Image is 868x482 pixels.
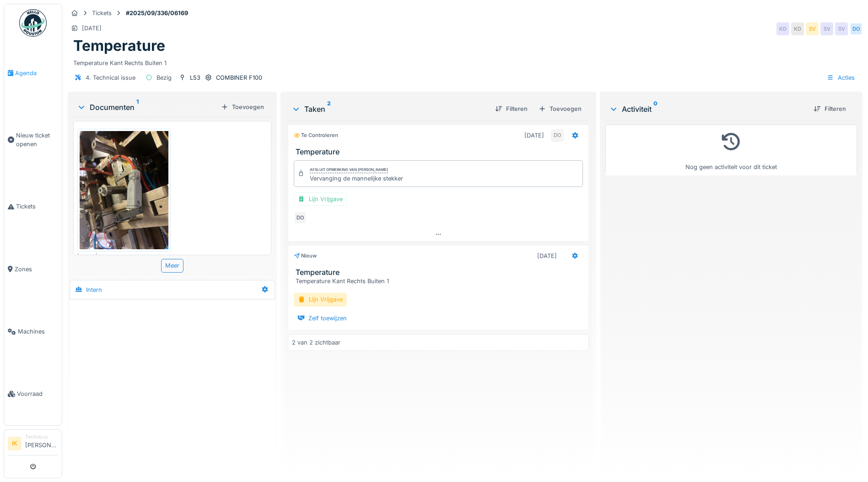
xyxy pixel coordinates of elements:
[653,104,658,115] sup: 0
[294,131,338,139] div: Te controleren
[850,22,863,35] div: DO
[524,131,544,140] div: [DATE]
[25,433,58,440] div: Technicus
[25,433,58,453] li: [PERSON_NAME]
[16,202,58,211] span: Tickets
[291,104,488,115] div: Taken
[4,238,62,300] a: Zones
[310,174,403,183] div: Vervanging de mannelijke stekker
[82,24,102,33] div: [DATE]
[294,252,317,260] div: Nieuw
[611,129,851,171] div: Nog geen activiteit voor dit ticket
[294,293,347,306] div: Lijn Vrijgave
[19,9,47,37] img: Badge_color-CXgf-gQk.svg
[77,252,171,260] div: image.jpg
[161,259,183,272] div: Meer
[18,327,58,336] span: Machines
[823,71,859,84] div: Acties
[296,268,585,277] h3: Temperature
[4,301,62,363] a: Machines
[15,265,58,274] span: Zones
[86,73,135,82] div: 4. Technical issue
[537,252,557,260] div: [DATE]
[122,9,192,17] strong: #2025/09/336/06169
[73,37,165,55] h1: Temperature
[791,22,804,35] div: KD
[73,55,857,67] div: Temperature Kant Rechts Buiten 1
[8,433,58,455] a: IK Technicus[PERSON_NAME]
[216,73,262,82] div: COMBINER F100
[217,101,268,113] div: Toevoegen
[15,69,58,77] span: Agenda
[296,277,585,285] div: Temperature Kant Rechts Buiten 1
[810,103,850,115] div: Filteren
[776,22,789,35] div: KD
[4,104,62,175] a: Nieuw ticket openen
[535,103,585,115] div: Toevoegen
[190,73,200,82] div: L53
[4,175,62,238] a: Tickets
[86,285,102,294] div: Intern
[156,73,172,82] div: Bezig
[310,167,388,173] div: Afsluit opmerking van [PERSON_NAME]
[820,22,833,35] div: SV
[136,102,139,113] sup: 1
[294,211,307,224] div: DO
[294,312,350,324] div: Zelf toewijzen
[551,129,564,142] div: DO
[835,22,848,35] div: SV
[806,22,819,35] div: SV
[4,42,62,104] a: Agenda
[294,192,347,206] div: Lijn Vrijgave
[8,437,22,450] li: IK
[491,103,531,115] div: Filteren
[4,363,62,425] a: Voorraad
[296,148,585,156] h3: Temperature
[16,131,58,148] span: Nieuw ticket openen
[292,338,340,347] div: 2 van 2 zichtbaar
[92,9,112,17] div: Tickets
[327,104,331,115] sup: 2
[77,102,217,113] div: Documenten
[80,131,168,249] img: rzn5fm0h9wi6e2du3si0rn2n3425
[609,104,806,115] div: Activiteit
[17,389,58,398] span: Voorraad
